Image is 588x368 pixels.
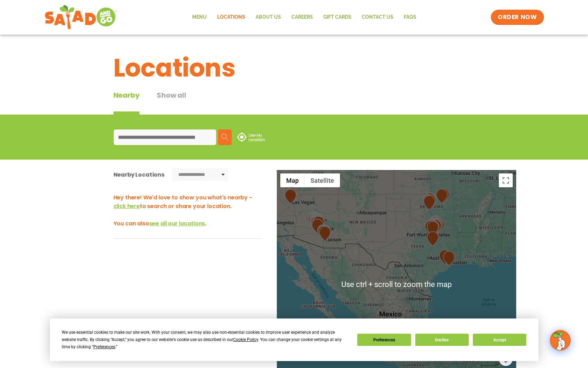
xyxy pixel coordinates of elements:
[44,3,118,31] img: new-SAG-logo-768×292
[233,337,258,342] span: Cookie Policy
[187,9,421,25] nav: Menu
[157,90,186,115] button: Show all
[357,9,399,25] a: Contact Us
[473,334,526,346] button: Accept
[149,219,205,227] span: see all our locations
[499,173,513,187] button: Toggle fullscreen view
[113,90,140,115] div: Nearby
[93,344,115,349] span: Preferences
[113,170,164,179] div: Nearby Locations
[286,9,318,25] a: Careers
[250,9,286,25] a: About Us
[305,173,340,187] button: Show satellite imagery
[491,10,544,25] a: ORDER NOW
[113,202,140,210] span: click here
[415,334,469,346] button: Decline
[212,9,250,25] a: Locations
[50,318,538,361] div: Cookie Consent Prompt
[318,9,357,25] a: GIFT CARDS
[237,132,265,142] img: use-location.svg
[221,134,228,141] img: search.svg
[280,173,305,187] button: Show street map
[187,9,212,25] a: Menu
[399,9,421,25] a: FAQs
[113,90,204,115] div: Tabbed content
[62,329,349,351] div: We use essential cookies to make our site work. With your consent, we may also use non-essential ...
[357,334,411,346] button: Preferences
[113,49,475,87] h1: Locations
[551,331,570,350] img: wpChatIcon
[113,193,263,228] h3: Hey there! We'd love to show you what's nearby - to search or share your location. You can also .
[498,13,537,21] span: ORDER NOW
